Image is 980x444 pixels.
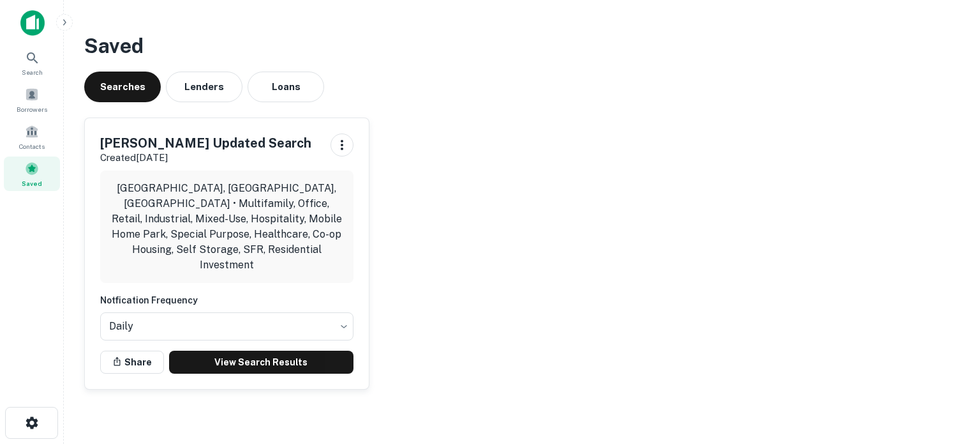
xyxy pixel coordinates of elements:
[100,293,353,307] h6: Notfication Frequency
[100,134,311,153] h5: [PERSON_NAME] Updated Search
[166,72,242,102] button: Lenders
[100,309,353,344] div: Without label
[19,141,45,151] span: Contacts
[22,67,43,77] span: Search
[100,150,311,165] p: Created [DATE]
[100,351,164,374] button: Share
[248,72,324,102] button: Loans
[20,10,45,36] img: capitalize-icon.png
[110,181,343,273] p: [GEOGRAPHIC_DATA], [GEOGRAPHIC_DATA], [GEOGRAPHIC_DATA] • Multifamily, Office, Retail, Industrial...
[4,119,60,154] a: Contacts
[169,351,353,374] a: View Search Results
[4,157,60,191] a: Saved
[17,104,47,114] span: Borrowers
[22,178,42,188] span: Saved
[4,45,60,80] a: Search
[4,82,60,117] a: Borrowers
[84,31,960,61] h3: Saved
[84,72,161,102] button: Searches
